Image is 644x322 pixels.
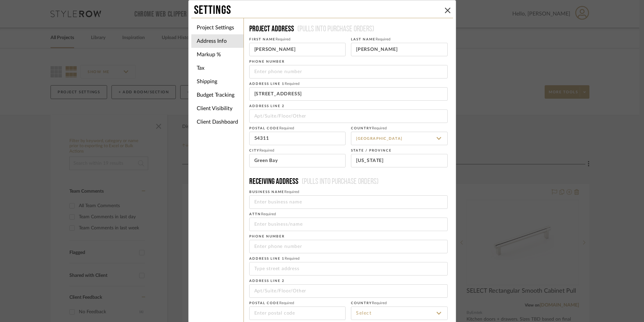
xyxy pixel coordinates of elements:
div: Settings [194,3,442,18]
span: (Pulls into purchase orders) [294,25,374,33]
input: Enter last name [351,43,448,56]
input: Enter business/name [249,218,448,231]
label: Country [351,301,387,305]
input: Apt/Suite/Floor/Other [249,109,448,123]
input: Apt/Suite/Floor/Other [249,284,448,298]
span: Required [279,126,294,130]
span: Required [276,37,290,41]
input: Type street address [249,87,448,101]
label: Postal code [249,301,294,305]
h4: Receiving address [249,176,448,187]
label: Postal code [249,126,294,130]
input: Enter phone number [249,65,448,78]
span: Required [259,149,274,152]
span: Required [285,257,299,260]
label: Country [351,126,387,130]
li: Client Dashboard [191,115,244,129]
label: City [249,149,274,153]
label: Address Line 1 [249,82,299,86]
span: Required [261,212,276,216]
span: Required [285,82,299,86]
span: Required [279,301,294,305]
label: Address Line 1 [249,257,299,261]
span: Required [284,190,299,194]
span: Required [372,301,387,305]
label: State / province [351,149,392,153]
input: Enter city [249,154,346,167]
input: Select [351,307,448,320]
li: Budget Tracking [191,88,244,102]
input: Type street address [249,262,448,276]
li: Tax [191,61,244,75]
input: Select [351,132,448,145]
label: Address Line 2 [249,279,285,283]
input: Enter business name [249,195,448,209]
label: ATTN [249,212,276,216]
label: Phone number [249,234,285,238]
label: Business Name [249,190,299,194]
label: Last Name [351,37,390,41]
input: Enter postal code [249,307,346,320]
li: Shipping [191,75,244,88]
span: (Pulls into purchase orders) [298,178,379,186]
span: Required [376,37,390,41]
li: Markup % [191,48,244,61]
h4: Project Address [249,24,448,35]
input: Enter phone number [249,240,448,253]
li: Address Info [191,34,244,48]
li: Client Visibility [191,102,244,115]
input: Enter first name [249,43,346,56]
label: Address Line 2 [249,104,285,108]
label: Phone number [249,60,285,64]
li: Project Settings [191,21,244,34]
input: Enter state or province [351,154,448,167]
label: First Name [249,37,290,41]
span: Required [372,126,387,130]
input: Enter postal code [249,132,346,145]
